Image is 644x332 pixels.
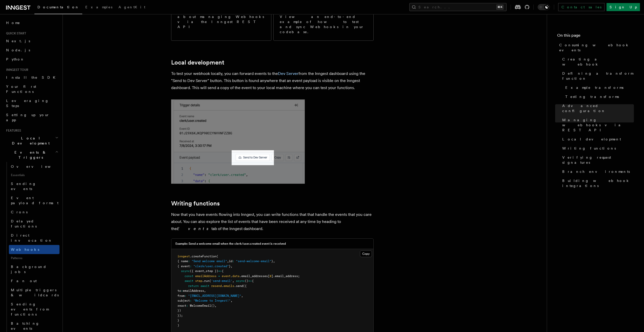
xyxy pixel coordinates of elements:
a: Examples [82,2,115,14]
span: { [222,269,224,273]
a: Overview [9,162,59,171]
span: Webhooks [11,247,39,252]
span: "Send welcome email" [192,259,227,263]
span: react [177,304,186,307]
span: Direct invocation [11,233,52,242]
span: } [229,264,231,268]
a: Advanced configuration [560,101,634,115]
span: Multiple triggers & wildcards [11,288,59,297]
span: Delayed functions [11,219,37,228]
span: Setting up your app [6,113,50,122]
a: Managing webhooks via REST API [560,115,634,135]
button: Events & Triggers [4,148,59,162]
span: Consuming webhook events [559,43,634,53]
span: Features [4,129,21,133]
span: "send-welcome-email" [236,259,271,263]
span: Branch environments [562,169,630,174]
span: } [271,259,273,263]
a: Sign Up [607,3,640,11]
span: Examples [85,5,112,9]
span: Building webhook integrations [562,178,634,188]
span: emailAddress [195,274,216,278]
a: Background jobs [9,262,59,276]
span: { name [177,259,188,263]
span: , [204,269,206,273]
a: Consuming webhook events [557,40,634,55]
span: Local Development [4,136,55,146]
span: "[EMAIL_ADDRESS][DOMAIN_NAME]" [188,294,241,298]
a: Delayed functions [9,217,59,231]
span: Event payload format [11,196,58,205]
h4: On this page [557,32,634,40]
span: Overview [11,164,63,169]
span: emailAddress [183,289,204,293]
p: View an end-to-end example of how to test and sync Webhooks in your codebase. [280,14,367,34]
span: await [200,284,209,288]
span: ) [177,324,179,327]
a: Crons [9,207,59,217]
span: Writing functions [562,146,616,151]
span: Leveraging Steps [6,99,49,108]
span: "Welcome to Inngest!" [193,299,231,302]
span: WelcomeEmail [190,304,211,307]
p: Read the documentation about managing Webhooks via the Inngest REST API [177,9,265,29]
a: Install the SDK [4,73,59,82]
span: Verifying request signatures [562,155,634,165]
a: Writing functions [560,144,634,153]
span: 0 [270,274,271,278]
span: to [177,289,181,293]
span: : [186,304,188,307]
span: inngest [177,255,190,258]
a: Webhooks [9,245,59,254]
span: , [241,294,243,298]
h3: Example: Send a welcome email when the clerk/user.created event is received [175,242,286,246]
span: Home [6,20,20,25]
span: }); [177,314,183,317]
span: Example transforms [565,85,623,90]
span: step }) [206,269,218,273]
span: , [227,259,229,263]
span: { event [177,264,190,268]
span: resend [211,284,222,288]
span: .createFunction [190,255,216,258]
span: return [188,284,199,288]
span: ( [216,255,218,258]
img: Send to dev server button in the Inngest cloud dashboard [171,99,305,184]
span: await [185,279,193,283]
a: Direct invocation [9,231,59,245]
a: Leveraging Steps [4,96,59,110]
span: .email_addresses[ [239,274,270,278]
span: Creating a webhook [562,57,634,67]
span: Testing transforms [565,94,619,99]
a: Contact sales [558,3,605,11]
span: : [190,299,192,302]
a: Event payload format [9,193,59,207]
span: Managing webhooks via REST API [562,117,634,133]
em: Events [177,226,211,231]
span: Inngest tour [4,68,28,72]
span: from [177,294,185,298]
span: } [177,319,179,322]
span: , [232,279,234,283]
span: ].email_address; [271,274,300,278]
span: id [229,259,232,263]
span: step [195,279,202,283]
span: Essentials [9,171,59,179]
a: Node.js [4,46,59,55]
span: => [218,269,222,273]
span: Quick start [4,31,26,35]
span: , [215,304,216,307]
span: .send [234,284,243,288]
span: event [222,274,231,278]
span: 'send-email' [211,279,232,283]
span: Fan out [11,279,37,283]
a: Testing transforms [563,92,634,101]
a: Home [4,18,59,27]
kbd: ⌘K [496,5,504,10]
span: , [231,264,232,268]
span: Install the SDK [6,75,58,79]
span: const [185,274,193,278]
a: Sending events from functions [9,300,59,319]
span: ( [209,279,211,283]
a: Fan out [9,276,59,285]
